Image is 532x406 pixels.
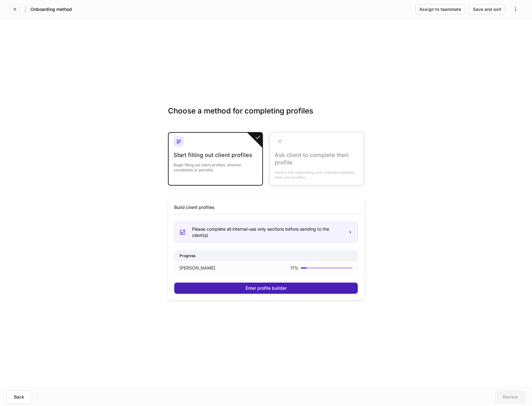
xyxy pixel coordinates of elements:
[473,7,501,12] div: Save and exit
[30,6,72,12] h5: Onboarding method
[419,7,461,12] div: Assign to teammate
[245,286,287,290] div: Enter profile builder
[174,204,215,210] div: Build client profiles
[469,4,505,14] button: Save and exit
[415,4,465,14] button: Assign to teammate
[174,283,358,294] button: Enter profile builder
[180,265,215,271] p: [PERSON_NAME]
[192,226,343,238] div: Please complete all internal-use only sections before sending to the client(s)
[14,395,24,399] div: Back
[174,151,257,159] div: Start filling out client profiles
[174,159,257,173] div: Begin filling out client profiles, whether completely or partially.
[290,265,298,271] p: 11 %
[6,390,32,404] button: Back
[168,106,364,126] h3: Choose a method for completing profiles
[175,250,357,261] div: Progress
